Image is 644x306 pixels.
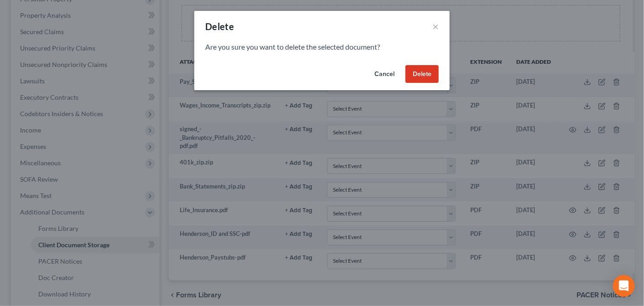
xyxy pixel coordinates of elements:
button: Delete [405,65,439,83]
div: Open Intercom Messenger [613,275,635,297]
p: Are you sure you want to delete the selected document? [205,42,439,52]
button: Cancel [367,65,402,83]
div: Delete [205,20,234,33]
button: × [432,21,439,32]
